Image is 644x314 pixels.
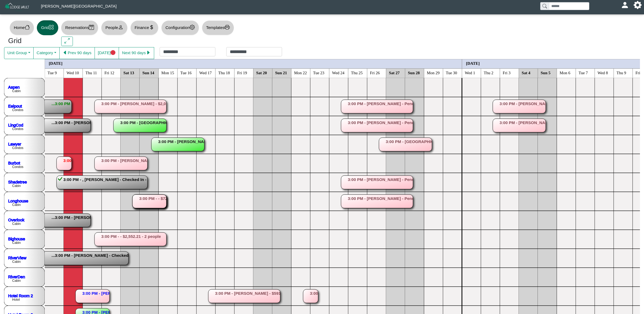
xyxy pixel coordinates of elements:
[12,127,23,131] text: Condos
[579,70,588,75] text: Tue 7
[389,70,400,75] text: Sat 27
[8,293,33,298] a: Hotel Room 2
[12,279,21,283] text: Cabin
[86,70,97,75] text: Thu 11
[294,70,307,75] text: Mon 22
[37,20,58,35] button: Gridgrid
[49,25,54,30] svg: grid
[226,47,282,56] input: Check out
[466,61,480,65] text: [DATE]
[33,47,60,59] button: Category
[61,20,98,35] button: Reservationscalendar2 check
[4,47,34,59] button: Unit Group
[161,20,199,35] button: Configurationgear
[12,203,21,207] text: Cabin
[8,198,28,203] a: Longhouse
[541,70,551,75] text: Sun 5
[12,298,20,302] text: Hotel
[623,3,627,7] svg: person fill
[465,70,475,75] text: Wed 1
[8,179,27,184] a: Shadetree
[89,25,94,30] svg: calendar2 check
[8,141,21,146] a: Lawyer
[617,70,626,75] text: Thu 9
[63,50,68,55] svg: caret left fill
[130,20,158,35] button: Financecurrency dollar
[332,70,345,75] text: Wed 24
[12,241,21,245] text: Cabin
[256,70,267,75] text: Sat 20
[12,260,21,264] text: Cabin
[8,37,53,45] h3: Grid
[237,70,247,75] text: Fri 19
[8,274,25,279] a: RiverDen
[9,20,34,35] button: Homehouse
[59,47,95,59] button: caret left fillPrev 90 days
[119,47,154,59] button: Next 90 dayscaret right fill
[522,70,531,75] text: Sat 4
[598,70,608,75] text: Wed 8
[12,108,23,112] text: Condos
[370,70,380,75] text: Fri 26
[143,70,154,75] text: Sun 14
[313,70,325,75] text: Tue 23
[149,25,154,30] svg: currency dollar
[202,20,234,35] button: Templatesprinter
[12,165,23,169] text: Condos
[8,236,25,241] a: Bighouse
[427,70,440,75] text: Mon 29
[61,37,73,46] button: arrows angle expand
[180,70,192,75] text: Tue 16
[446,70,457,75] text: Tue 30
[12,184,21,188] text: Cabin
[8,122,23,127] a: LingCod
[8,217,25,222] a: Overlook
[484,70,493,75] text: Thu 2
[8,85,20,89] a: Aspen
[190,25,195,30] svg: gear
[95,47,119,59] button: [DATE]circle fill
[4,2,30,12] img: Z
[124,70,134,75] text: Sat 13
[64,38,70,43] svg: arrows angle expand
[560,70,571,75] text: Mon 6
[12,146,23,150] text: Condos
[199,70,212,75] text: Wed 17
[67,70,79,75] text: Wed 10
[225,25,230,30] svg: printer
[101,20,127,35] button: Peopleperson
[161,70,174,75] text: Mon 15
[111,50,116,55] svg: circle fill
[12,89,21,93] text: Cabin
[636,3,640,7] svg: gear fill
[218,70,230,75] text: Thu 18
[542,4,547,8] svg: search
[48,70,57,75] text: Tue 9
[146,50,151,55] svg: caret right fill
[503,70,511,75] text: Fri 3
[8,160,20,165] a: Burbot
[105,70,114,75] text: Fri 12
[25,25,30,30] svg: house
[351,70,363,75] text: Thu 25
[8,255,26,260] a: RiverView
[408,70,420,75] text: Sun 28
[12,222,21,226] text: Cabin
[8,103,22,108] a: Eelpout
[160,47,215,56] input: Check in
[118,25,123,30] svg: person
[49,61,63,65] text: [DATE]
[275,70,287,75] text: Sun 21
